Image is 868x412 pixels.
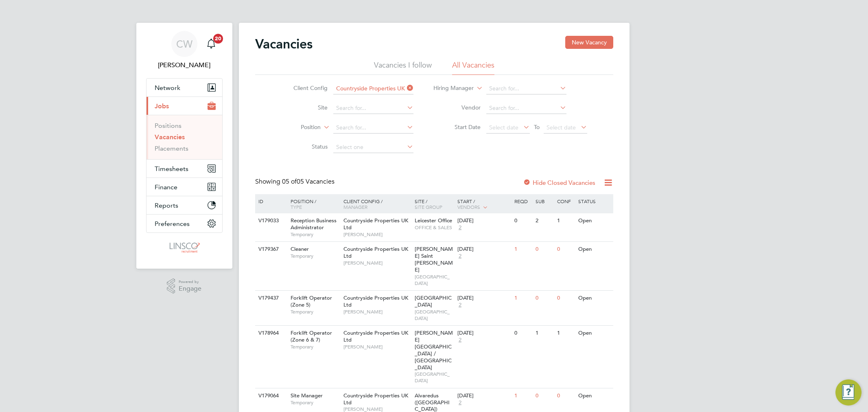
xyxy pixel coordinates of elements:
[291,245,309,252] span: Cleaner
[155,183,177,191] span: Finance
[512,326,533,341] div: 0
[576,242,612,257] div: Open
[333,103,413,114] input: Search for...
[555,326,576,341] div: 1
[179,285,201,292] span: Engage
[533,388,555,403] div: 0
[155,220,190,228] span: Preferences
[457,399,463,406] span: 2
[255,178,336,186] div: Showing
[434,123,481,131] label: Start Date
[512,194,533,208] div: Reqd
[291,399,339,406] span: Temporary
[486,83,566,94] input: Search for...
[179,278,201,285] span: Powered by
[457,204,480,210] span: Vendors
[457,295,510,302] div: [DATE]
[512,242,533,257] div: 1
[457,392,510,399] div: [DATE]
[146,160,222,178] button: Timesheets
[512,388,533,403] div: 1
[343,217,408,231] span: Countryside Properties UK Ltd
[341,194,413,214] div: Client Config /
[343,231,411,238] span: [PERSON_NAME]
[256,291,285,306] div: V179437
[281,104,328,111] label: Site
[343,260,411,266] span: [PERSON_NAME]
[457,337,463,344] span: 2
[565,36,613,49] button: New Vacancy
[457,217,510,224] div: [DATE]
[155,133,185,141] a: Vacancies
[533,242,555,257] div: 0
[434,104,481,111] label: Vendor
[281,143,328,150] label: Status
[291,204,302,210] span: Type
[343,392,408,406] span: Countryside Properties UK Ltd
[457,246,510,253] div: [DATE]
[256,326,285,341] div: V178964
[282,178,297,186] span: 05 of
[533,213,555,228] div: 2
[452,60,494,75] li: All Vacancies
[512,291,533,306] div: 1
[291,309,339,315] span: Temporary
[533,291,555,306] div: 0
[555,242,576,257] div: 0
[457,224,463,231] span: 2
[415,309,453,321] span: [GEOGRAPHIC_DATA]
[457,330,510,337] div: [DATE]
[146,196,222,214] button: Reports
[155,145,188,152] a: Placements
[415,224,453,231] span: OFFICE & SALES
[343,329,408,343] span: Countryside Properties UK Ltd
[256,388,285,403] div: V179064
[533,326,555,341] div: 1
[415,245,453,273] span: [PERSON_NAME] Saint [PERSON_NAME]
[291,392,323,399] span: Site Manager
[835,379,861,405] button: Engage Resource Center
[281,84,328,92] label: Client Config
[291,253,339,259] span: Temporary
[555,213,576,228] div: 1
[415,294,452,308] span: [GEOGRAPHIC_DATA]
[256,213,285,228] div: V179033
[576,291,612,306] div: Open
[256,242,285,257] div: V179367
[291,217,337,231] span: Reception Business Administrator
[136,23,232,269] nav: Main navigation
[146,241,223,254] a: Go to home page
[155,122,181,129] a: Positions
[213,34,223,44] span: 20
[343,204,367,210] span: Manager
[343,309,411,315] span: [PERSON_NAME]
[415,274,453,286] span: [GEOGRAPHIC_DATA]
[146,97,222,115] button: Jobs
[284,194,341,214] div: Position /
[291,294,332,308] span: Forklift Operator (Zone 5)
[333,142,413,153] input: Select one
[457,302,463,309] span: 2
[455,194,512,215] div: Start /
[155,202,178,209] span: Reports
[415,371,453,384] span: [GEOGRAPHIC_DATA]
[333,83,413,94] input: Search for...
[547,124,576,131] span: Select date
[255,36,313,52] h2: Vacancies
[457,253,463,260] span: 2
[167,241,201,254] img: linsco-logo-retina.png
[413,194,455,214] div: Site /
[555,388,576,403] div: 0
[415,329,453,370] span: [PERSON_NAME][GEOGRAPHIC_DATA] / [GEOGRAPHIC_DATA]
[146,115,222,159] div: Jobs
[291,231,339,238] span: Temporary
[531,122,542,132] span: To
[555,291,576,306] div: 0
[533,194,555,208] div: Sub
[415,217,452,224] span: Leicester Office
[155,165,188,173] span: Timesheets
[146,79,222,96] button: Network
[256,194,285,208] div: ID
[486,103,566,114] input: Search for...
[146,178,222,196] button: Finance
